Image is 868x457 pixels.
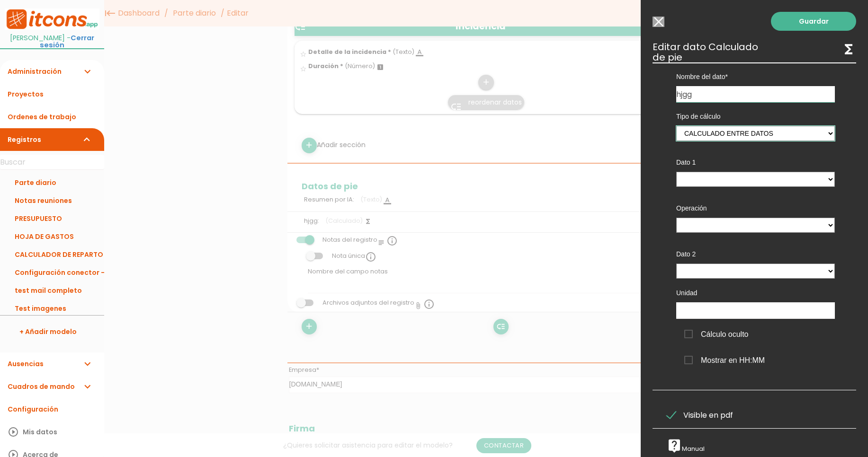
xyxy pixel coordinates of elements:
label: Operación [676,203,835,213]
span: Visible en pdf [667,409,733,421]
h3: Editar dato Calculado de pie [653,42,856,62]
i: functions [841,42,856,57]
label: Tipo de cálculo [676,112,835,121]
span: Mostrar en HH:MM [684,354,765,366]
label: Dato 1 [676,158,835,167]
label: Dato 2 [676,249,835,259]
i: live_help [667,438,682,453]
label: Unidad [676,288,835,298]
a: Guardar [771,12,856,31]
label: Nombre del dato [676,72,835,81]
span: Cálculo oculto [684,328,749,340]
a: live_helpManual [667,445,705,453]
